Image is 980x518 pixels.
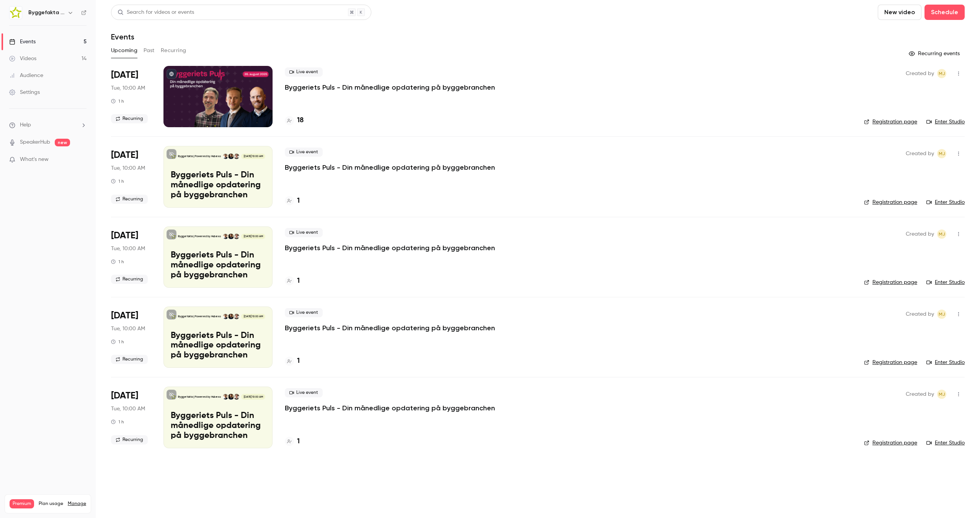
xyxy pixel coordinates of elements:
a: 1 [285,356,300,366]
span: [DATE] [111,149,138,161]
p: Byggeriets Puls - Din månedlige opdatering på byggebranchen [171,251,265,280]
span: Created by [906,390,934,399]
span: Tue, 10:00 AM [111,245,145,252]
a: SpeakerHub [20,138,50,146]
div: Aug 26 Tue, 10:00 AM (Europe/Copenhagen) [111,66,151,127]
img: Lasse Lundqvist [223,394,228,399]
img: Byggefakta | Powered by Hubexo [10,7,22,19]
img: Thomas Simonsen [228,234,234,239]
h1: Events [111,32,134,41]
div: Search for videos or events [118,8,194,16]
span: Mads Toft Jensen [937,390,946,399]
img: Rasmus Schulian [234,234,239,239]
span: Recurring [111,435,148,444]
span: MJ [939,229,945,239]
span: [DATE] [111,229,138,242]
div: Audience [9,72,43,79]
button: Schedule [924,5,965,20]
span: MJ [939,69,945,78]
span: Tue, 10:00 AM [111,164,145,172]
h4: 1 [297,196,300,206]
a: Byggeriets Puls - Din månedlige opdatering på byggebranchenByggefakta | Powered by HubexoRasmus S... [163,146,273,207]
a: Enter Studio [926,279,965,286]
span: Live event [285,148,323,157]
a: 1 [285,276,300,286]
a: Registration page [864,198,917,206]
a: Registration page [864,439,917,447]
div: Domain Overview [29,45,69,50]
a: 1 [285,196,300,206]
span: Created by [906,149,934,158]
a: Byggeriets Puls - Din månedlige opdatering på byggebranchen [285,243,495,252]
p: Byggefakta | Powered by Hubexo [178,154,221,158]
span: [DATE] 10:00 AM [241,234,265,239]
a: Byggeriets Puls - Din månedlige opdatering på byggebranchen [285,403,495,413]
span: MJ [939,390,945,399]
img: tab_keywords_by_traffic_grey.svg [76,44,82,51]
span: Tue, 10:00 AM [111,325,145,333]
h4: 1 [297,356,300,366]
a: Manage [68,501,86,507]
a: Enter Studio [926,198,965,206]
div: Oct 28 Tue, 10:00 AM (Europe/Copenhagen) [111,226,151,288]
span: [DATE] [111,390,138,402]
div: Dec 30 Tue, 10:00 AM (Europe/Copenhagen) [111,387,151,448]
span: Created by [906,69,934,78]
span: [DATE] 10:00 AM [241,394,265,399]
span: Live event [285,388,323,397]
span: Mads Toft Jensen [937,310,946,319]
span: What's new [20,156,49,164]
a: Byggeriets Puls - Din månedlige opdatering på byggebranchen [285,323,495,333]
p: Byggefakta | Powered by Hubexo [178,315,221,318]
img: Thomas Simonsen [228,314,234,319]
a: 1 [285,436,300,447]
button: Recurring [161,44,186,57]
a: Byggeriets Puls - Din månedlige opdatering på byggebranchen [285,83,495,92]
span: Recurring [111,275,148,284]
a: Byggeriets Puls - Din månedlige opdatering på byggebranchenByggefakta | Powered by HubexoRasmus S... [163,307,273,368]
a: Registration page [864,118,917,126]
a: Registration page [864,359,917,366]
h4: 18 [297,115,304,126]
img: Thomas Simonsen [228,394,234,399]
span: Plan usage [39,501,63,507]
img: logo_orange.svg [12,12,18,18]
p: Byggefakta | Powered by Hubexo [178,234,221,238]
span: Recurring [111,114,148,123]
button: Recurring events [905,48,965,60]
a: Byggeriets Puls - Din månedlige opdatering på byggebranchen [285,163,495,172]
span: [DATE] 10:00 AM [241,154,265,159]
div: 1 h [111,339,124,345]
h4: 1 [297,436,300,447]
button: New video [878,5,921,20]
div: Settings [9,89,40,96]
span: MJ [939,149,945,158]
div: 1 h [111,419,124,425]
img: Rasmus Schulian [234,314,239,319]
button: Past [144,44,155,57]
img: Rasmus Schulian [234,154,239,159]
a: Registration page [864,279,917,286]
span: new [55,139,70,146]
img: website_grey.svg [12,20,18,26]
p: Byggeriets Puls - Din månedlige opdatering på byggebranchen [171,331,265,361]
button: Upcoming [111,44,137,57]
img: Rasmus Schulian [234,394,239,399]
a: Byggeriets Puls - Din månedlige opdatering på byggebranchenByggefakta | Powered by HubexoRasmus S... [163,226,273,288]
img: tab_domain_overview_orange.svg [21,44,27,51]
a: Enter Studio [926,359,965,366]
h6: Byggefakta | Powered by Hubexo [28,9,64,16]
span: [DATE] [111,69,138,81]
div: 1 h [111,178,124,184]
span: Live event [285,67,323,77]
span: Help [20,121,31,129]
span: Mads Toft Jensen [937,229,946,239]
a: Enter Studio [926,118,965,126]
span: Tue, 10:00 AM [111,405,145,413]
div: 1 h [111,98,124,104]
